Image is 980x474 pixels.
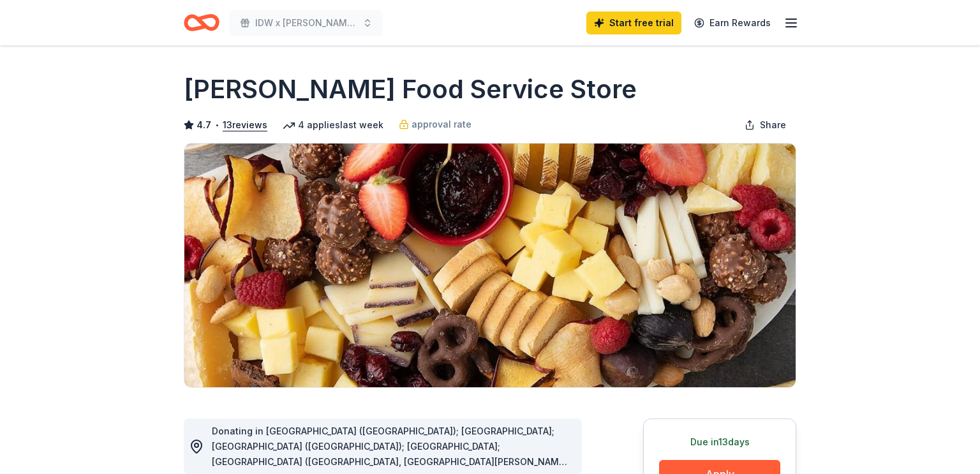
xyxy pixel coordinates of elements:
[734,112,796,138] button: Share
[760,117,786,133] span: Share
[215,120,219,130] span: •
[255,15,357,31] span: IDW x [PERSON_NAME] x Indy Networking Speed Networking
[399,117,471,132] a: approval rate
[223,117,267,133] button: 13reviews
[659,434,780,450] div: Due in 13 days
[230,10,383,36] button: IDW x [PERSON_NAME] x Indy Networking Speed Networking
[586,11,681,34] a: Start free trial
[283,117,383,133] div: 4 applies last week
[184,144,796,387] img: Image for Gordon Food Service Store
[687,11,778,34] a: Earn Rewards
[184,71,637,107] h1: [PERSON_NAME] Food Service Store
[184,8,219,38] a: Home
[412,117,471,132] span: approval rate
[197,117,211,133] span: 4.7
